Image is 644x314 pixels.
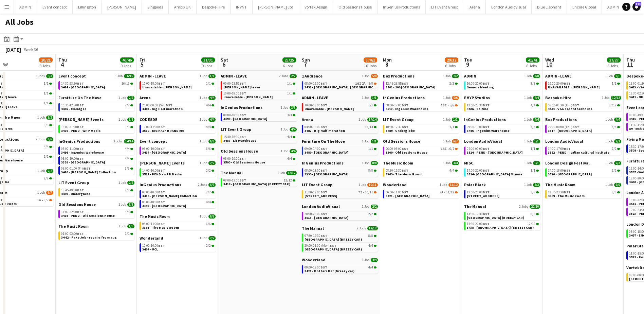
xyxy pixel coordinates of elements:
span: 10:00-17:00 [142,125,165,129]
button: Ampix UK [169,0,197,14]
span: 10:30-12:30 [61,104,84,107]
span: 4/4 [208,96,216,100]
span: 2 Jobs [36,137,45,141]
span: 14/14 [365,125,373,129]
span: Unavailable - Ash [223,95,273,99]
span: 1/1 [287,92,292,95]
span: 3512 - Ingenius Warehouse [386,107,428,111]
span: 09:00-00:00 (Thu) [548,125,579,129]
span: 6/6 [46,137,53,141]
span: 1/1 [452,118,459,122]
span: 4/4 [531,104,535,107]
span: 1/1 [371,96,378,100]
a: 10:30-12:30BST1/13489 - Underglobe [386,125,458,133]
div: Box Productions1 Job2/212:45-23:55BST2/23501 - 100 [GEOGRAPHIC_DATA] [383,73,459,95]
a: 12:00-23:30BST4/43486 - Saltine [467,103,539,111]
a: 08:00-12:00BST16I2A•5/83493 - [GEOGRAPHIC_DATA], [GEOGRAPHIC_DATA] [305,81,376,89]
a: Furniture On The Move1 Job1/1 [302,139,378,144]
span: 1 Job [115,74,123,78]
a: 15:30-18:30BST4/43487 - Lit Warehouse [223,135,295,142]
span: 3486 - Saltine [467,107,488,111]
a: Box Productions1 Job4/4 [545,117,621,122]
span: BST [166,103,172,107]
span: 113 [635,2,641,6]
span: 12:00-23:30 [467,104,490,107]
span: 2/2 [614,139,621,143]
span: 2/2 [452,74,459,78]
button: London AudioVisual [486,0,532,14]
button: [PERSON_NAME] Ltd [253,0,299,14]
span: 5/8 [368,82,373,85]
span: 1 Job [118,118,126,122]
span: 20:00-00:00 (Sat) [142,104,172,107]
span: 3 Jobs [113,139,123,143]
a: 18:00-21:00BST3/33476 - PEND - WPP Media [61,125,133,133]
span: 3510 - BIG HALF BRANDING [142,128,184,133]
span: ADMIN - LEAVE [545,73,572,78]
div: Arena1 Job14/1404:00-13:00BST14/143482 - Big Half marathon [302,117,378,139]
span: 12/12 [608,104,617,107]
span: 1/1 [449,125,454,129]
span: 1 Job [200,74,207,78]
a: Arena1 Job4/4 [140,95,216,100]
a: CODESDE1 Job4/4 [140,117,216,122]
div: InGenius Productions1 Job3/308:00-18:00BST3/33399 - [GEOGRAPHIC_DATA] [221,105,297,127]
a: 20:00-00:00 (Sat)BST4/43482 - Big Half marathon [142,103,214,111]
div: Event concept1 Job6/608:00-10:00BST6/63414 - [GEOGRAPHIC_DATA] [140,139,216,160]
button: ADMIN - LEAVE [602,0,638,14]
span: Bespoke-Hire [545,95,571,100]
span: BST [402,125,408,129]
span: 08:00-01:30 (Thu) [548,104,579,107]
a: ADMIN1 Job8/8 [464,73,540,78]
span: BST [239,91,246,95]
span: 1 Job [200,118,207,122]
span: BST [320,81,327,86]
div: ADMIN - LEAVE2 Jobs2/200:00-23:59BST1/1[PERSON_NAME] leave10:00-18:00BST1/1Unavailable - [PERSON_... [221,73,297,105]
button: INVNT [231,0,253,14]
span: 2/2 [125,104,130,107]
span: 1/1 [44,92,49,95]
a: 1 Audience1 Job5/8 [302,73,378,78]
span: 6/6 [208,139,216,143]
span: 1/1 [44,102,49,105]
div: CODESDE1 Job4/410:00-17:00BST4/43510 - BIG HALF BRANDING [140,117,216,139]
span: BST [572,103,579,107]
span: BST [402,81,408,86]
a: 10:30-12:30BST2/23465 - Claridges [61,103,133,111]
span: 4/4 [612,125,617,129]
div: EMYP Studios1 Job4/412:00-23:30BST4/43486 - Saltine [464,95,540,117]
span: 1 Job [281,106,288,110]
span: BST [572,125,579,129]
div: Box Productions1 Job4/409:00-00:00 (Thu)BST4/43517 - [GEOGRAPHIC_DATA] [545,117,621,139]
span: 5/8 [371,74,378,78]
span: 1/1 [44,82,49,85]
a: ADMIN - LEAVE2 Jobs2/2 [221,73,297,78]
span: 09:00-17:00 [467,125,490,129]
span: InGenius Productions [221,105,262,110]
span: 1 Job [362,139,369,143]
span: 1 Job [37,116,45,120]
span: 00:00-23:59 [223,82,246,85]
div: Bespoke-Hire1 Job12/1208:00-01:30 (Thu)BST12/123423 - V&A East Storehouse [545,95,621,117]
button: InGenius Productions [378,0,426,14]
a: 09:00-17:00BST4/43496 - Ingenius Warehouse [467,125,539,133]
span: 1 Audience [302,73,323,78]
span: Seniors Meeting [467,85,494,89]
a: Arena1 Job14/14 [302,117,378,122]
button: Event concept [37,0,73,14]
span: 3/3 [290,106,297,110]
span: 1 Job [281,127,288,132]
span: 16I [355,82,361,85]
span: 1/1 [206,82,211,85]
span: 4/4 [533,118,540,122]
span: Old Sessions House [383,139,420,144]
div: InGenius Productions3 Jobs14/1408:00-11:00BST4/43496 - Ingenius Warehouse08:00-19:00BST4/43399 - ... [58,139,134,180]
span: 1 Job [524,118,532,122]
a: 19:00-20:00BST1/1UNAVAILABLE - [PERSON_NAME] [548,81,620,89]
span: 2/2 [449,82,454,85]
span: LIT Event Group [221,127,251,132]
span: 14/14 [367,118,378,122]
span: 08:00-18:00 [223,114,246,117]
span: 3517 - Space House [548,128,592,133]
span: 12/12 [611,96,621,100]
